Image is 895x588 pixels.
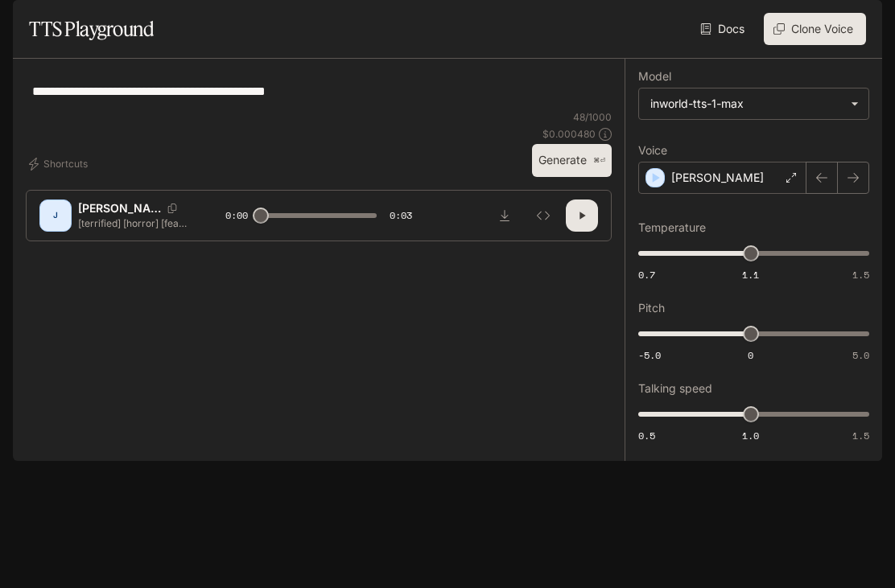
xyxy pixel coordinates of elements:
[390,208,412,224] span: 0:03
[638,71,671,82] p: Model
[638,429,655,442] span: 0.5
[638,348,661,362] span: -5.0
[527,199,559,232] button: Inspect
[748,348,753,362] span: 0
[638,383,712,394] p: Talking speed
[43,203,68,228] div: J
[638,145,667,156] p: Voice
[78,216,187,230] p: [terrified] [horror] [fear] I… I… Can’t… do it…
[852,429,869,442] span: 1.5
[671,170,764,186] p: [PERSON_NAME]
[12,8,41,37] button: open drawer
[542,127,596,141] p: $ 0.000480
[697,13,751,45] a: Docs
[638,302,665,314] p: Pitch
[489,199,521,232] button: Download audio
[650,96,843,112] div: inworld-tts-1-max
[161,204,184,213] button: Copy Voice ID
[78,200,161,216] p: [PERSON_NAME]
[742,268,759,282] span: 1.1
[852,348,869,362] span: 5.0
[638,268,655,282] span: 0.7
[593,156,605,166] p: ⌘⏎
[742,429,759,442] span: 1.0
[29,13,154,45] h1: TTS Playground
[638,222,706,233] p: Temperature
[573,110,612,124] p: 48 / 1000
[532,144,612,177] button: Generate⌘⏎
[852,268,869,282] span: 1.5
[225,208,248,224] span: 0:00
[26,151,94,177] button: Shortcuts
[764,13,866,45] button: Clone Voice
[639,88,868,119] div: inworld-tts-1-max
